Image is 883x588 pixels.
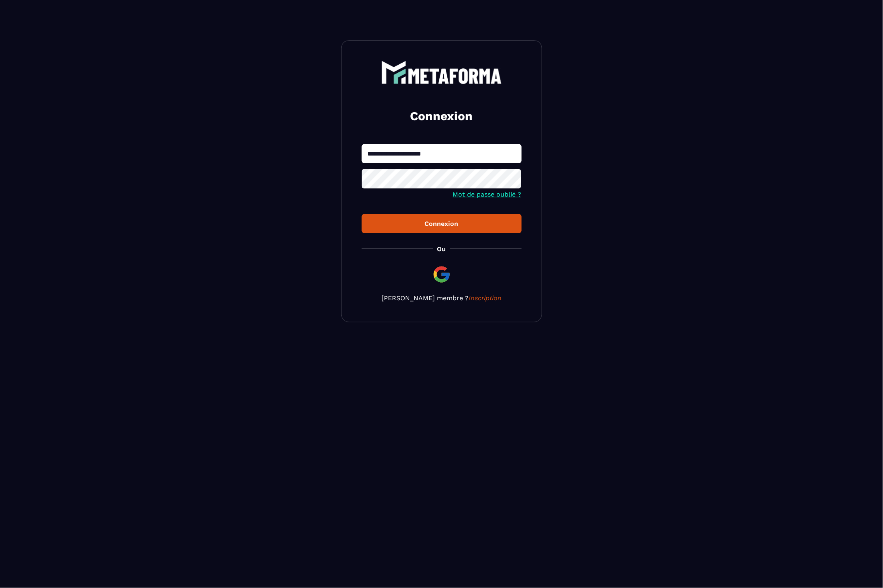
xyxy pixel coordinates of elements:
img: logo [381,61,502,84]
h2: Connexion [371,108,512,124]
div: Connexion [368,220,515,227]
p: Ou [437,245,446,253]
a: Inscription [469,294,502,302]
a: Mot de passe oublié ? [453,191,522,198]
img: google [432,265,451,284]
a: logo [362,61,522,84]
button: Connexion [362,214,522,233]
p: [PERSON_NAME] membre ? [362,294,522,302]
